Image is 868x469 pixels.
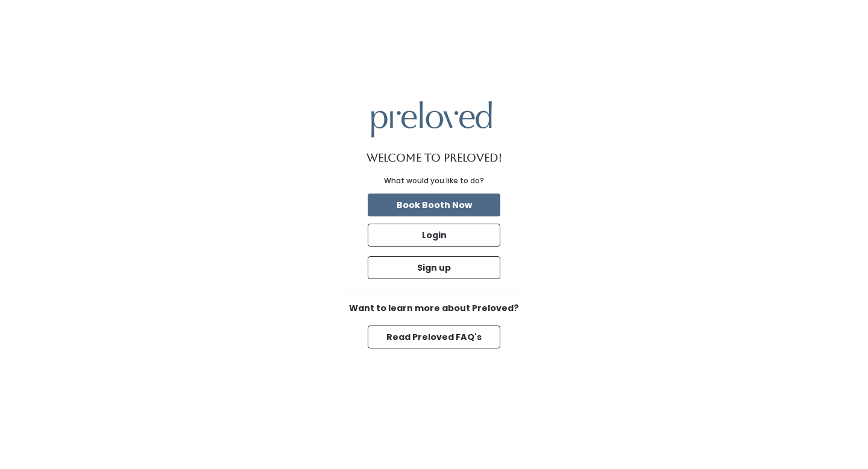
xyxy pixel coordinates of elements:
[368,194,500,216] button: Book Booth Now
[344,304,524,313] h6: Want to learn more about Preloved?
[368,326,500,348] button: Read Preloved FAQ's
[365,221,503,249] a: Login
[384,175,484,186] div: What would you like to do?
[366,152,502,164] h1: Welcome to Preloved!
[368,224,500,247] button: Login
[368,256,500,279] button: Sign up
[365,254,503,282] a: Sign up
[371,101,492,137] img: preloved logo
